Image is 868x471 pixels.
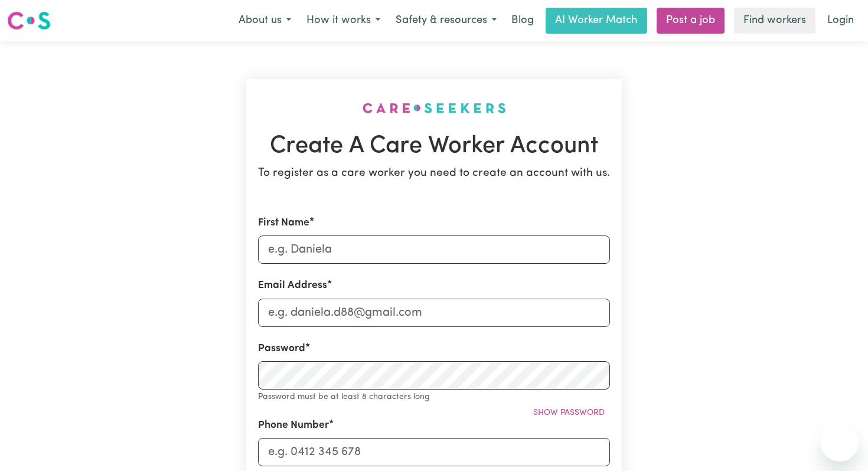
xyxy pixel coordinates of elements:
[258,418,329,433] label: Phone Number
[528,404,610,422] button: Show password
[388,8,504,33] button: Safety & resources
[258,165,610,182] p: To register as a care worker you need to create an account with us.
[7,7,51,34] a: Careseekers logo
[657,8,725,34] a: Post a job
[258,299,610,327] input: e.g. daniela.d88@gmail.com
[258,438,610,466] input: e.g. 0412 345 678
[231,8,299,33] button: About us
[299,8,388,33] button: How it works
[821,424,859,462] iframe: Button to launch messaging window
[504,8,541,34] a: Blog
[258,132,610,161] h1: Create A Care Worker Account
[258,215,309,231] label: First Name
[7,10,51,31] img: Careseekers logo
[820,8,861,34] a: Login
[258,392,430,401] small: Password must be at least 8 characters long
[546,8,647,34] a: AI Worker Match
[258,235,610,264] input: e.g. Daniela
[734,8,815,34] a: Find workers
[258,278,327,293] label: Email Address
[533,408,605,417] span: Show password
[258,341,305,356] label: Password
